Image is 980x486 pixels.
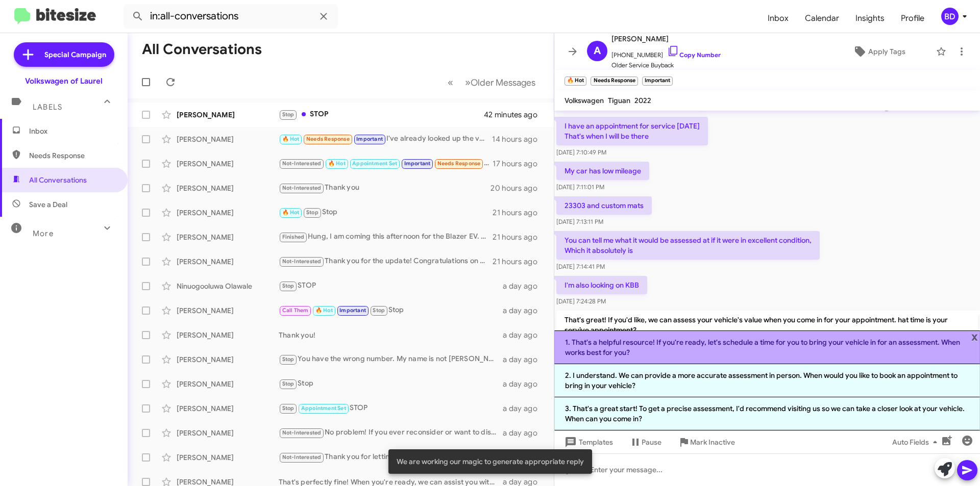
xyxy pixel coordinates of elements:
div: Stop [279,378,503,390]
a: Inbox [759,4,797,33]
button: BD [933,8,969,25]
span: x [971,330,978,343]
span: Auto Fields [892,433,941,451]
button: Mark Inactive [670,433,743,451]
a: Profile [893,4,933,33]
input: Search [124,4,338,29]
div: a day ago [503,354,546,365]
span: [DATE] 7:14:41 PM [556,263,605,270]
div: a day ago [503,403,546,414]
div: 42 minutes ago [484,110,546,120]
div: [PERSON_NAME] [177,134,279,144]
span: Appointment Set [352,160,397,167]
small: Needs Response [591,76,638,86]
div: 20 hours ago [491,183,546,193]
div: Stop [279,304,503,316]
a: Copy Number [667,51,721,59]
span: Important [404,160,431,167]
span: Stop [282,283,295,289]
span: More [33,229,54,238]
span: Stop [282,380,295,387]
div: Thank you for letting us know! If you ever consider selling your vehicle or have future needs, fe... [279,451,503,463]
span: 🔥 Hot [282,209,300,216]
span: 🔥 Hot [315,307,333,314]
div: [PERSON_NAME] [177,354,279,365]
div: 14 hours ago [492,134,546,144]
div: 17 hours ago [493,159,546,169]
span: Stop [306,209,318,216]
span: Not-Interested [282,258,322,265]
p: I have an appointment for service [DATE] That's when I will be there [556,117,708,145]
small: Important [642,76,673,86]
div: That you but no thanks [279,158,493,169]
div: [PERSON_NAME] [177,379,279,389]
span: [PERSON_NAME] [611,33,721,45]
div: a day ago [503,305,546,316]
div: Hung, I am coming this afternoon for the Blazer EV. I hope have $500 for my new ride! [PERSON_NAME] [279,231,493,243]
div: BD [941,8,959,25]
nav: Page navigation example [442,72,542,93]
div: [PERSON_NAME] [177,110,279,120]
div: Thank you for the update! Congratulations on your new vehicle! If you ever decide to sell or need... [279,255,493,267]
span: Inbox [29,126,116,136]
div: Ninuogooluwa Olawale [177,281,279,291]
div: [PERSON_NAME] [177,428,279,438]
span: Needs Response [306,136,350,142]
p: My car has low mileage [556,162,649,180]
span: All Conversations [29,175,87,185]
span: Tiguan [608,96,630,105]
span: Stop [373,307,385,314]
div: [PERSON_NAME] [177,257,279,267]
div: [PERSON_NAME] [177,305,279,316]
span: Templates [562,433,613,451]
small: 🔥 Hot [565,76,586,86]
a: Special Campaign [14,42,114,67]
span: We are working our magic to generate appropriate reply [397,456,584,467]
span: Mark Inactive [690,433,735,451]
span: Finished [282,234,305,240]
li: 1. That's a helpful resource! If you're ready, let's schedule a time for you to bring your vehicl... [554,330,980,364]
span: « [448,76,453,89]
li: 3. That's a great start! To get a precise assessment, I'd recommend visiting us so we can take a ... [554,397,980,430]
button: Templates [554,433,621,451]
div: [PERSON_NAME] [177,403,279,414]
span: Not-Interested [282,185,322,191]
div: 21 hours ago [493,208,546,218]
span: 🔥 Hot [282,136,300,142]
div: You have the wrong number. My name is not [PERSON_NAME] [279,353,503,365]
div: Volkswagen of Laurel [25,76,103,86]
span: Important [339,307,366,314]
span: Save a Deal [29,199,67,210]
span: [PHONE_NUMBER] [611,45,721,60]
span: 2022 [634,96,651,105]
span: Not-Interested [282,160,322,167]
button: Next [459,72,542,93]
a: Calendar [797,4,847,33]
div: Stop [279,207,493,218]
div: STOP [279,402,503,414]
button: Apply Tags [826,42,931,61]
div: a day ago [503,330,546,340]
div: a day ago [503,428,546,438]
span: Stop [282,405,295,412]
span: Special Campaign [44,49,106,60]
div: I've already looked up the value on [PERSON_NAME] blue book [279,133,492,145]
div: STOP [279,109,484,120]
span: Needs Response [437,160,481,167]
span: Labels [33,103,62,112]
span: [DATE] 7:24:28 PM [556,297,606,305]
span: Needs Response [29,150,116,161]
div: Thank you! [279,330,503,340]
div: No problem! If you ever reconsider or want to discuss your vehicle, feel free to reach out. Have ... [279,427,503,439]
span: [DATE] 7:11:01 PM [556,183,604,191]
span: A [594,43,601,59]
span: » [465,76,471,89]
p: That's great! If you'd like, we can assess your vehicle's value when you come in for your appoint... [556,311,978,339]
span: Apply Tags [868,42,905,61]
div: [PERSON_NAME] [177,232,279,242]
span: Volkswagen [565,96,604,105]
span: Older Service Buyback [611,60,721,70]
